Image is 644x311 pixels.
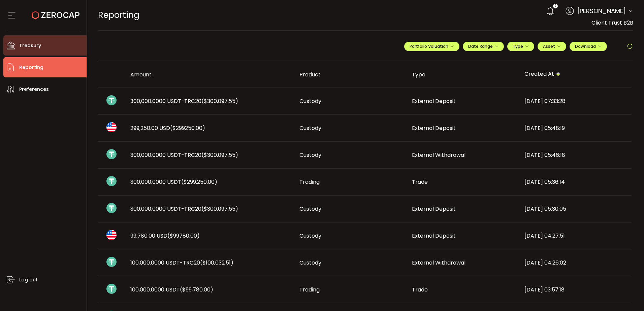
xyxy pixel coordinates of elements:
span: Trading [299,286,320,293]
span: External Withdrawal [412,151,465,159]
div: Product [294,71,407,78]
span: 300,000.0000 USDT-TRC20 [130,205,238,213]
span: 300,000.0000 USDT [130,178,217,186]
span: ($100,032.51) [200,259,233,267]
span: Log out [19,275,38,285]
span: Reporting [19,63,43,72]
span: Custody [299,97,321,105]
span: 2 [555,4,556,8]
img: usdt_portfolio.svg [106,203,117,213]
img: usd_portfolio.svg [106,122,117,132]
span: Portfolio Valuation [410,43,454,49]
span: 100,000.0000 USDT [130,286,213,293]
iframe: Chat Widget [493,40,644,311]
span: External Withdrawal [412,259,465,267]
span: 99,780.00 USD [130,232,200,240]
span: 299,250.00 USD [130,124,205,132]
button: Date Range [463,42,504,51]
span: 300,000.0000 USDT-TRC20 [130,151,238,159]
span: Trading [299,178,320,186]
img: usdt_portfolio.svg [106,257,117,267]
span: Custody [299,151,321,159]
span: ($99780.00) [167,232,200,240]
img: usdt_portfolio.svg [106,95,117,105]
span: External Deposit [412,232,456,240]
span: Trade [412,178,428,186]
span: Preferences [19,84,49,94]
div: Type [407,71,519,78]
span: Client Trust B2B [591,19,633,27]
span: 100,000.0000 USDT-TRC20 [130,259,233,267]
span: ($300,097.55) [201,151,238,159]
span: External Deposit [412,97,456,105]
img: usdt_portfolio.svg [106,176,117,186]
span: ($99,780.00) [180,286,213,293]
img: usdt_portfolio.svg [106,284,117,294]
img: usd_portfolio.svg [106,230,117,240]
span: [PERSON_NAME] [577,6,626,15]
span: Custody [299,124,321,132]
span: Reporting [98,9,139,21]
span: ($300,097.55) [201,205,238,213]
img: usdt_portfolio.svg [106,149,117,159]
span: 300,000.0000 USDT-TRC20 [130,97,238,105]
span: External Deposit [412,205,456,213]
button: Portfolio Valuation [404,42,459,51]
span: Treasury [19,41,41,50]
span: Custody [299,259,321,267]
span: Custody [299,205,321,213]
span: Trade [412,286,428,293]
div: Amount [125,71,294,78]
span: ($299250.00) [170,124,205,132]
span: External Deposit [412,124,456,132]
span: Date Range [468,43,498,49]
span: ($300,097.55) [201,97,238,105]
span: ($299,250.00) [181,178,217,186]
span: Custody [299,232,321,240]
